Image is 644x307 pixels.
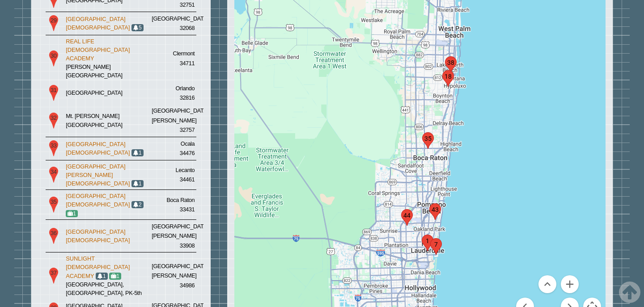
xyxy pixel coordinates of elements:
[152,106,195,135] p: [GEOGRAPHIC_DATA][PERSON_NAME] 32757
[133,181,142,187] a: 1
[152,49,195,68] p: Clermont 34711
[66,141,130,156] a: [GEOGRAPHIC_DATA][DEMOGRAPHIC_DATA]
[66,280,148,297] p: [GEOGRAPHIC_DATA], [GEOGRAPHIC_DATA], PK-5th
[133,25,142,31] a: 5
[152,14,195,33] p: [GEOGRAPHIC_DATA] 32068
[47,196,60,214] p: 35
[422,132,434,149] div: marker35
[47,139,60,157] p: 33
[152,222,195,250] p: [GEOGRAPHIC_DATA][PERSON_NAME] 33908
[66,163,130,187] a: [GEOGRAPHIC_DATA][PERSON_NAME][DEMOGRAPHIC_DATA]
[66,255,130,279] a: Sunlight [DEMOGRAPHIC_DATA] Academy
[47,14,60,32] p: 29
[66,88,148,97] p: [GEOGRAPHIC_DATA]
[422,235,433,251] div: marker1
[152,139,195,158] p: Ocala 34476
[47,112,60,130] p: 32
[111,273,119,279] a: 1
[561,275,579,293] button: Zoom in
[47,166,60,184] p: 34
[133,150,142,156] a: 1
[430,238,442,255] div: marker7
[66,112,148,129] p: Mt. [PERSON_NAME][GEOGRAPHIC_DATA]
[47,227,60,245] p: 36
[152,165,195,185] p: Lecanto 34461
[66,193,130,208] a: [GEOGRAPHIC_DATA][DEMOGRAPHIC_DATA]
[538,275,556,293] button: Move up
[152,195,195,214] p: Boca Raton 33431
[47,267,60,285] p: 37
[445,56,457,73] div: marker38
[133,202,142,208] a: 2
[97,273,106,279] a: 1
[47,50,60,67] p: 30
[152,261,195,290] p: [GEOGRAPHIC_DATA][PERSON_NAME] 34986
[68,210,76,217] a: 1
[66,63,148,80] p: [PERSON_NAME][GEOGRAPHIC_DATA]
[66,38,130,62] a: Real Life [DEMOGRAPHIC_DATA] Academy
[47,84,60,102] p: 31
[442,70,454,87] div: marker18
[401,209,413,226] div: marker44
[66,16,130,31] a: [GEOGRAPHIC_DATA][DEMOGRAPHIC_DATA]
[429,203,441,220] div: marker43
[66,228,130,244] a: [GEOGRAPHIC_DATA][DEMOGRAPHIC_DATA]
[152,84,195,103] p: Orlando 32816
